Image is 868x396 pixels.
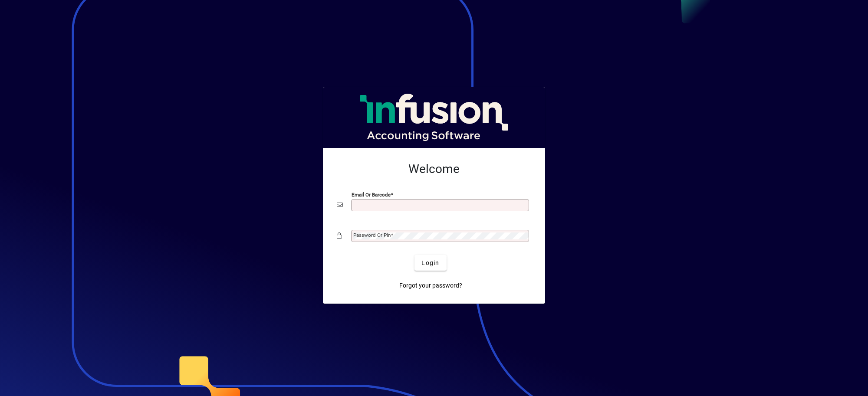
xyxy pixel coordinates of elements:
[399,281,462,290] span: Forgot your password?
[421,259,439,268] span: Login
[414,255,446,271] button: Login
[353,232,391,238] mat-label: Password or Pin
[337,162,531,177] h2: Welcome
[352,192,391,198] mat-label: Email or Barcode
[396,278,466,293] a: Forgot your password?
